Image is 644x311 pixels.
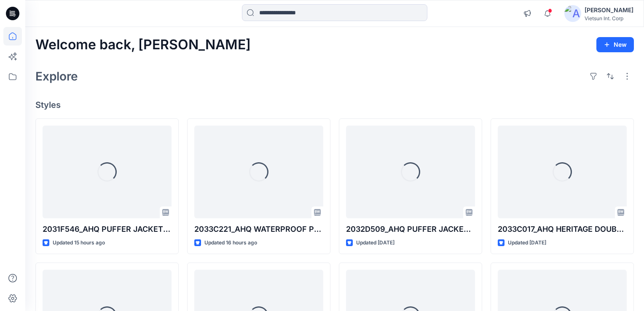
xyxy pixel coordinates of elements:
p: 2033C221_AHQ WATERPROOF PUFFER JACEKT UNISEX WESTERN_AW26 [194,223,323,235]
p: 2031F546_AHQ PUFFER JACKET MEN WESTERN _AW26 [43,223,172,235]
p: Updated 15 hours ago [53,239,105,247]
h2: Explore [35,70,78,83]
img: avatar [564,5,581,22]
p: 2032D509_AHQ PUFFER JACKET WOMEN WESTERN_AW26 [346,223,475,235]
p: Updated [DATE] [508,239,546,247]
p: 2033C017_AHQ HERITAGE DOUBLE WEAVE 7IN SHORT UNISEX WESTERN_AW26 [498,223,627,235]
p: Updated 16 hours ago [204,239,257,247]
button: New [596,37,634,52]
p: Updated [DATE] [356,239,394,247]
h4: Styles [35,100,634,110]
h2: Welcome back, [PERSON_NAME] [35,37,251,53]
div: [PERSON_NAME] [585,5,633,15]
div: Vietsun Int. Corp [585,15,633,21]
